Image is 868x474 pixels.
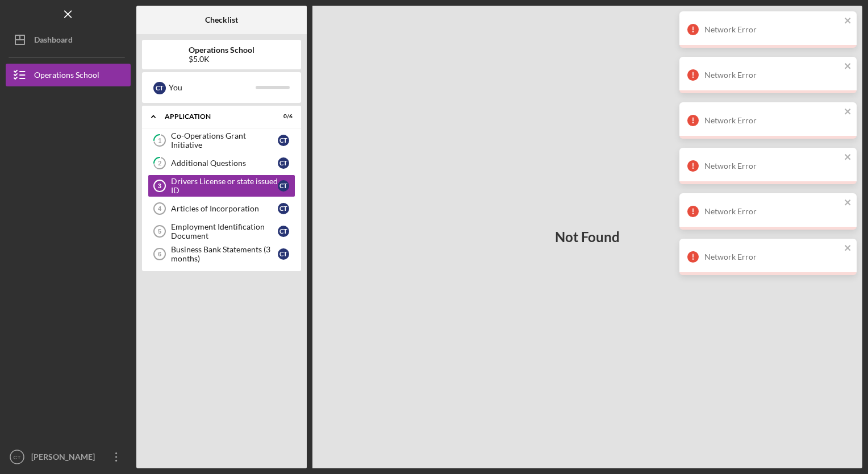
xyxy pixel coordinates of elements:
div: Operations School [34,64,99,89]
div: C T [278,203,289,214]
tspan: 6 [158,251,161,257]
div: Employment Identification Document [171,222,278,240]
button: Operations School [6,64,131,86]
text: CT [14,454,21,460]
button: CT[PERSON_NAME] [6,446,131,468]
div: Network Error [704,252,841,261]
h3: Not Found [555,229,620,245]
div: Additional Questions [171,159,278,168]
div: [PERSON_NAME] [28,446,102,471]
div: Co-Operations Grant Initiative [171,131,278,149]
button: close [844,107,852,118]
div: Application [165,113,264,120]
div: Network Error [704,207,841,216]
div: Articles of Incorporation [171,204,278,213]
a: 2Additional QuestionsCT [148,152,295,174]
a: 3Drivers License or state issued IDCT [148,174,295,197]
div: C T [278,157,289,169]
div: Drivers License or state issued ID [171,177,278,195]
button: close [844,152,852,163]
div: C T [278,226,289,237]
div: Network Error [704,25,841,34]
tspan: 1 [158,137,161,144]
div: 0 / 6 [272,113,293,120]
tspan: 5 [158,228,161,235]
div: C T [278,180,289,192]
div: $5.0K [189,55,254,64]
a: 4Articles of IncorporationCT [148,197,295,220]
div: C T [278,135,289,146]
div: Business Bank Statements (3 months) [171,245,278,263]
div: Dashboard [34,28,73,54]
button: close [844,243,852,254]
button: close [844,198,852,209]
b: Checklist [205,15,238,24]
button: close [844,61,852,72]
div: C T [153,82,166,94]
a: 6Business Bank Statements (3 months)CT [148,243,295,265]
div: Network Error [704,116,841,125]
b: Operations School [189,45,254,55]
button: close [844,16,852,27]
a: 5Employment Identification DocumentCT [148,220,295,243]
div: Network Error [704,161,841,171]
div: Network Error [704,70,841,80]
button: Dashboard [6,28,131,51]
tspan: 2 [158,160,161,167]
div: C T [278,248,289,260]
tspan: 3 [158,182,161,189]
div: You [169,78,256,97]
tspan: 4 [158,205,162,212]
a: 1Co-Operations Grant InitiativeCT [148,129,295,152]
